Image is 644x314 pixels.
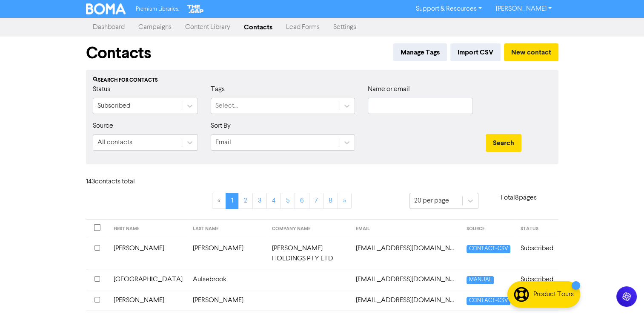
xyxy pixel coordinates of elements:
[252,193,267,209] a: Page 3
[280,193,295,209] a: Page 5
[132,19,178,36] a: Campaigns
[226,193,239,209] a: Page 1 is your current page
[188,269,267,290] td: Aulsebrook
[178,19,237,36] a: Content Library
[467,245,510,253] span: CONTACT-CSV
[414,196,449,206] div: 20 per page
[86,178,154,186] h6: 143 contact s total
[267,238,351,269] td: [PERSON_NAME] HOLDINGS PTY LTD
[215,137,231,148] div: Email
[188,238,267,269] td: [PERSON_NAME]
[393,43,447,61] button: Manage Tags
[467,276,493,284] span: MANUAL
[136,6,179,12] span: Premium Libraries:
[109,220,188,238] th: FIRST NAME
[295,193,309,209] a: Page 6
[237,19,279,36] a: Contacts
[266,193,281,209] a: Page 4
[323,193,338,209] a: Page 8
[109,269,188,290] td: [GEOGRAPHIC_DATA]
[351,290,461,311] td: acks7765@bigpond.com
[351,238,461,269] td: accounts@alisonearl.com
[338,193,352,209] a: »
[515,220,558,238] th: STATUS
[409,2,489,16] a: Support & Resources
[461,220,515,238] th: SOURCE
[515,238,558,269] td: Subscribed
[97,101,130,111] div: Subscribed
[86,43,151,63] h1: Contacts
[93,121,113,131] label: Source
[215,101,238,111] div: Select...
[188,290,267,311] td: [PERSON_NAME]
[467,297,510,305] span: CONTACT-CSV
[538,222,644,314] iframe: Chat Widget
[211,121,231,131] label: Sort By
[515,269,558,290] td: Subscribed
[238,193,253,209] a: Page 2
[351,220,461,238] th: EMAIL
[486,134,521,152] button: Search
[267,220,351,238] th: COMPANY NAME
[279,19,326,36] a: Lead Forms
[86,19,132,36] a: Dashboard
[93,84,110,94] label: Status
[326,19,363,36] a: Settings
[504,43,558,61] button: New contact
[309,193,323,209] a: Page 7
[478,193,558,203] p: Total 8 pages
[186,3,205,14] img: The Gap
[93,77,552,84] div: Search for contacts
[351,269,461,290] td: accounts@sctimber.com.au
[450,43,501,61] button: Import CSV
[489,2,558,16] a: [PERSON_NAME]
[188,220,267,238] th: LAST NAME
[109,238,188,269] td: [PERSON_NAME]
[211,84,225,94] label: Tags
[368,84,410,94] label: Name or email
[109,290,188,311] td: [PERSON_NAME]
[97,137,132,148] div: All contacts
[86,3,126,14] img: BOMA Logo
